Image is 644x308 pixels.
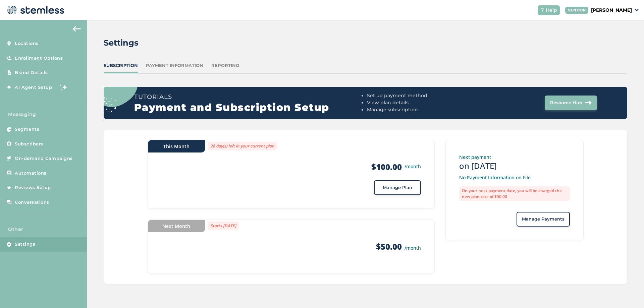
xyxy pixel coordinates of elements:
[5,3,64,17] img: logo-dark-0685b13c.svg
[208,142,277,150] label: 28 day(s) left in your current plan
[367,92,481,99] li: Set up payment method
[405,163,421,170] small: /month
[15,241,35,248] span: Settings
[517,212,570,227] button: Manage Payments
[15,126,39,133] span: Segments
[134,92,364,102] h3: Tutorials
[211,62,239,69] div: Reporting
[104,62,138,69] div: Subscription
[635,9,639,11] img: icon_down-arrow-small-66adaf34.svg
[550,100,582,106] span: Resource Hub
[522,216,565,223] span: Manage Payments
[591,7,632,14] p: [PERSON_NAME]
[15,55,63,62] span: Enrollment Options
[208,222,239,230] label: Starts [DATE]
[15,184,51,191] span: Reviews Setup
[459,161,570,171] h3: on [DATE]
[146,62,203,69] div: Payment Information
[376,241,402,252] strong: $50.00
[545,96,597,110] button: Resource Hub
[565,7,588,14] div: VENDOR
[15,69,48,76] span: Brand Details
[73,26,81,32] img: icon-arrow-back-accent-c549486e.svg
[459,186,570,201] label: On your next payment date, you will be charged the new plan rate of $50.00
[367,106,481,113] li: Manage subscription
[148,140,205,152] div: This Month
[374,180,421,195] button: Manage Plan
[610,276,644,308] iframe: Chat Widget
[15,40,39,47] span: Locations
[94,64,138,112] img: circle_dots-9438f9e3.svg
[383,184,412,191] span: Manage Plan
[546,7,557,14] span: Help
[459,153,570,161] p: Next payment
[367,99,481,106] li: View plan details
[540,8,544,12] img: icon-help-white-03924b79.svg
[15,141,43,147] span: Subscribers
[405,245,421,251] small: /month
[459,174,570,181] p: No Payment Information on File
[371,162,402,172] strong: $100.00
[57,80,70,94] img: glitter-stars-b7820f95.gif
[15,84,52,91] span: AI Agent Setup
[134,102,364,114] h2: Payment and Subscription Setup
[15,155,73,162] span: On-demand Campaigns
[104,37,139,49] h2: Settings
[148,220,205,232] div: Next Month
[15,170,47,177] span: Automations
[15,199,49,206] span: Conversations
